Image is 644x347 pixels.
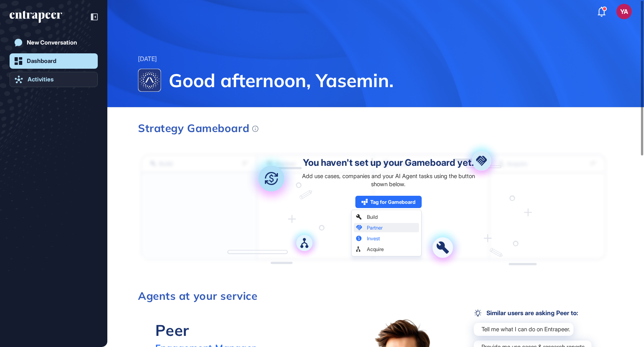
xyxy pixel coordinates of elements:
div: New Conversation [27,39,77,46]
img: partner.aac698ea.svg [462,142,501,180]
div: You haven't set up your Gameboard yet. [303,158,474,167]
div: Strategy Gameboard [138,123,258,134]
img: acquire.a709dd9a.svg [289,227,320,259]
div: Tell me what I can do on Entrapeer. [474,323,573,336]
div: Peer [155,321,256,340]
div: Activities [28,76,54,83]
a: Dashboard [10,53,98,69]
div: [DATE] [138,54,157,64]
img: invest.bd05944b.svg [246,153,297,204]
div: Dashboard [27,58,56,64]
a: New Conversation [10,35,98,50]
div: Add use cases, companies and your AI Agent tasks using the button shown below. [298,172,479,188]
div: entrapeer-logo [10,11,62,23]
h3: Agents at your service [138,291,609,301]
button: YA [616,4,632,19]
span: Good afternoon, Yasemin. [169,69,613,92]
div: Similar users are asking Peer to: [474,309,578,317]
img: STELLANTIS-logo [138,69,161,91]
a: Activities [10,72,98,87]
